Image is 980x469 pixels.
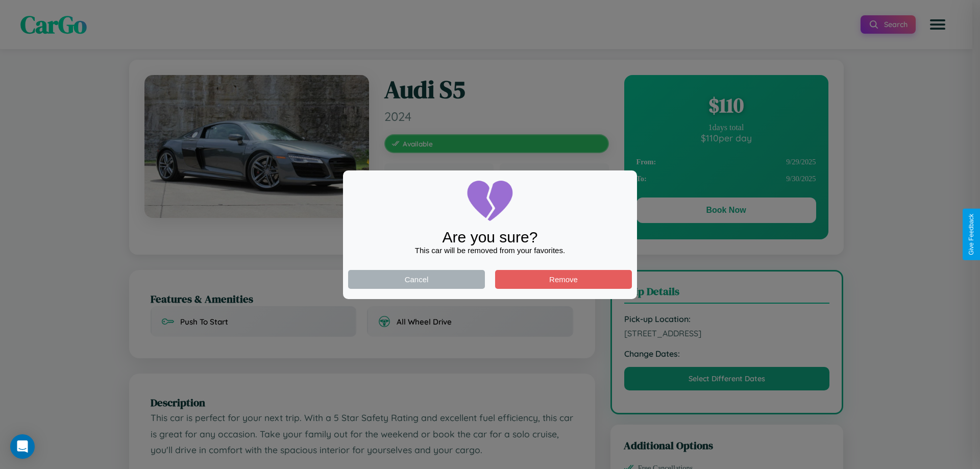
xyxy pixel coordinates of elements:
button: Remove [495,270,632,289]
div: Are you sure? [348,229,632,246]
button: Cancel [348,270,485,289]
div: Give Feedback [968,214,975,255]
img: broken-heart [464,176,516,227]
div: Open Intercom Messenger [10,434,35,459]
div: This car will be removed from your favorites. [348,246,632,255]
